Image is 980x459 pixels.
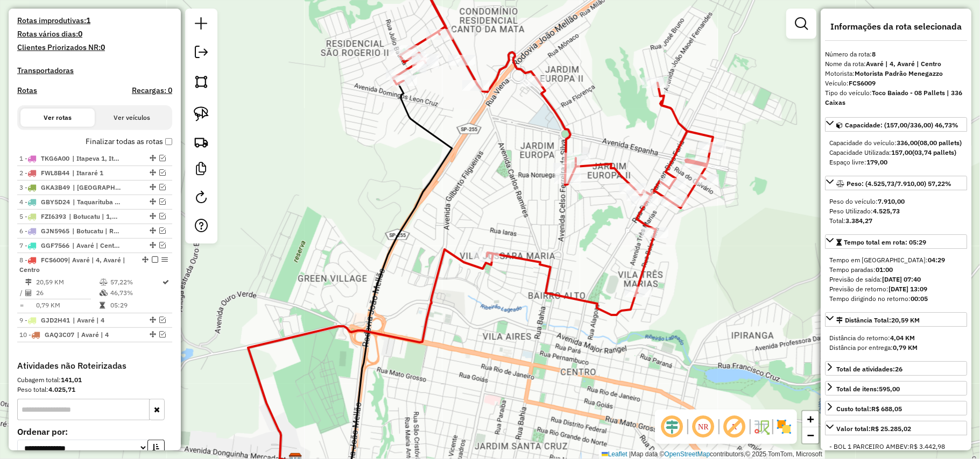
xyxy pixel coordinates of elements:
i: % de utilização da cubagem [100,290,108,296]
h4: Transportadoras [17,66,172,75]
strong: 179,00 [866,158,887,166]
span: Peso: (4.525,73/7.910,00) 57,22% [847,180,951,188]
a: Total de itens:595,00 [825,381,967,396]
div: Peso: (4.525,73/7.910,00) 57,22% [825,192,967,230]
em: Alterar sequência das rotas [150,227,156,234]
em: Alterar sequência das rotas [150,184,156,190]
td: 46,73% [110,288,162,298]
a: Leaflet [602,450,628,458]
div: Total: [829,216,963,226]
i: Tempo total em rota [100,302,105,309]
i: Total de Atividades [25,290,32,296]
div: Previsão de retorno: [829,284,963,294]
span: GJD2H41 [41,316,70,324]
em: Visualizar rota [159,331,166,338]
em: Alterar sequência das rotas [150,242,156,248]
h4: Clientes Priorizados NR: [17,43,172,52]
div: Total de itens: [836,384,900,394]
em: Alterar sequência das rotas [150,198,156,205]
img: Fluxo de ruas [753,418,770,435]
div: Número da rota: [825,49,967,59]
i: % de utilização do peso [100,279,108,285]
a: Peso: (4.525,73/7.910,00) 57,22% [825,176,967,190]
h4: Informações da rota selecionada [825,21,967,32]
strong: R$ 688,05 [871,405,902,413]
span: Itararé 1 [72,168,122,178]
span: FWL8B44 [41,169,69,177]
strong: 595,00 [879,385,900,393]
a: Criar modelo [191,158,212,182]
span: Avaré | Centro, Avaré 1, Avaré 2 [72,241,122,250]
strong: Avaré | 4, Avaré | Centro [866,60,941,68]
span: Avaré | 4 [77,330,126,340]
div: Motorista: [825,69,967,78]
span: R$ 3.442,98 [910,442,945,450]
span: − [807,428,814,442]
div: Distância por entrega: [829,343,963,353]
span: Ocultar deslocamento [659,414,685,440]
span: Exibir rótulo [722,414,748,440]
a: Nova sessão e pesquisa [191,13,212,37]
strong: FCS6009 [849,79,876,87]
strong: 4.025,71 [48,385,75,393]
div: Map data © contributors,© 2025 TomTom, Microsoft [599,450,825,459]
em: Visualizar rota [159,317,166,323]
div: Espaço livre: [829,157,963,167]
strong: 3.384,27 [845,217,872,225]
input: Finalizar todas as rotas [165,138,172,145]
span: TKG6A00 [41,154,69,162]
a: Reroteirizar Sessão [191,187,212,211]
span: Avaré | 4 [73,315,122,325]
span: GJN5965 [41,227,69,235]
label: Ordenar por: [17,425,172,438]
a: Zoom in [802,411,819,427]
span: + [807,412,814,426]
em: Alterar sequência das rotas [150,169,156,176]
strong: 04:29 [928,256,945,264]
button: Ordem crescente [147,440,165,456]
strong: 26 [895,365,903,373]
em: Visualizar rota [159,184,166,190]
a: OpenStreetMap [665,450,710,458]
span: Ocultar NR [690,414,716,440]
strong: 4.525,73 [873,207,900,215]
div: Distância Total:20,59 KM [825,329,967,357]
div: Veículo: [825,78,967,88]
h4: Rotas improdutivas: [17,16,172,25]
em: Alterar sequência das rotas [150,317,156,323]
span: Taquarituba | 1 , Taquarituba | 2, Taquarituba | 3 [73,197,122,207]
span: FZI6393 [41,212,66,220]
span: Itaporanga [73,183,122,192]
div: Capacidade: (157,00/336,00) 46,73% [825,134,967,171]
td: 57,22% [110,277,162,288]
span: Botucatu | 1, Botucatu | 2 , Botucatu | 4, Botucatu | Centro, Botucatu | Rubião [69,212,118,221]
strong: 336,00 [897,139,918,147]
span: GAQ3C07 [45,331,74,339]
em: Alterar sequência das rotas [150,331,156,338]
div: Tempo dirigindo no retorno: [829,294,963,304]
strong: Motorista Padrão Menegazzo [855,69,943,77]
span: GKA3B49 [41,183,70,191]
span: 2 - [19,169,69,177]
span: Tempo total em rota: 05:29 [844,238,926,246]
span: Total de atividades: [836,365,903,373]
td: 0,79 KM [36,300,99,311]
em: Visualizar rota [159,169,166,176]
a: Tempo total em rota: 05:29 [825,234,967,249]
span: 4 - [19,198,70,206]
a: Exportar sessão [191,41,212,66]
strong: (08,00 pallets) [918,139,962,147]
a: Rotas [17,86,37,95]
td: 20,59 KM [36,277,99,288]
span: 5 - [19,212,66,220]
em: Visualizar rota [159,213,166,219]
div: Previsão de saída: [829,275,963,284]
strong: [DATE] 13:09 [889,285,927,293]
td: 26 [36,288,99,298]
strong: 7.910,00 [878,197,905,205]
strong: Toco Baiado - 08 Pallets | 336 Caixas [825,89,962,106]
label: Finalizar todas as rotas [86,136,172,147]
span: 3 - [19,183,70,191]
div: Peso Utilizado: [829,206,963,216]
